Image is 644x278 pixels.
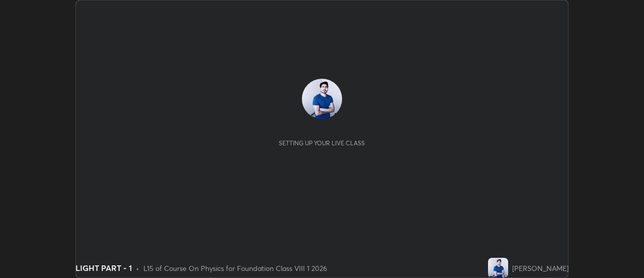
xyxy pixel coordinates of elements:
[143,263,327,273] div: L15 of Course On Physics for Foundation Class VIII 1 2026
[302,79,342,119] img: 3
[488,258,508,278] img: 3
[512,263,569,273] div: [PERSON_NAME]
[136,263,139,273] div: •
[279,139,365,147] div: Setting up your live class
[75,262,132,274] div: LIGHT PART - 1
